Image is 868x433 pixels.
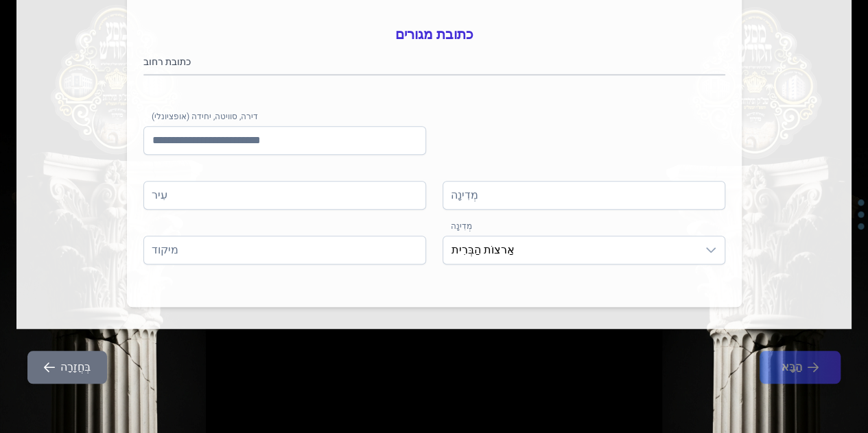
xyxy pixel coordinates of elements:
[782,360,802,373] font: הַבָּא
[760,351,841,384] button: הַבָּא
[443,236,697,264] span: אַרצוֹת הַבְּרִית
[27,351,107,384] button: בְּחֲזָרָה
[143,56,191,67] font: כתובת רחוב
[697,236,725,264] div: טריגר נפתח
[60,360,91,373] font: בְּחֲזָרָה
[395,26,473,42] font: כתובת מגורים
[451,243,515,256] font: אַרצוֹת הַבְּרִית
